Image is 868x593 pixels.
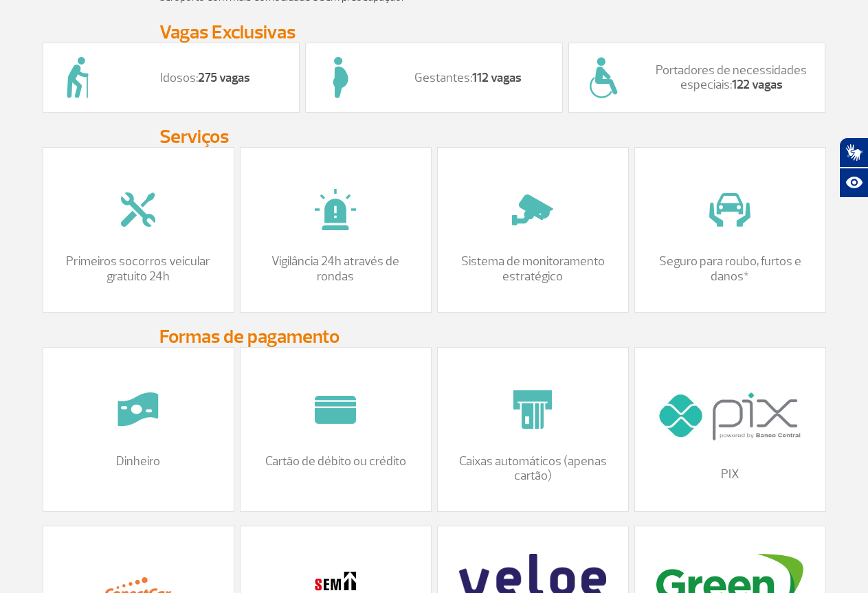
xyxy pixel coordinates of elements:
strong: 122 vagas [732,77,783,93]
p: Idosos: [126,71,286,86]
img: 3.png [498,175,567,244]
img: 5.png [306,43,375,112]
p: Gestantes: [388,71,548,86]
h3: Serviços [159,126,709,147]
strong: 112 vagas [472,70,522,86]
p: Caixas automáticos (apenas cartão) [452,454,614,484]
img: 2.png [695,175,764,244]
p: Portadores de necessidades especiais: [652,63,812,93]
p: Sistema de monitoramento estratégico [452,254,614,284]
img: 4.png [104,175,173,244]
img: 6.png [569,43,638,112]
button: Abrir tradutor de língua de sinais. [839,137,868,168]
p: Seguro para roubo, furtos e danos* [649,254,812,284]
img: 7.png [104,375,173,444]
p: PIX [649,467,812,482]
img: 10.png [498,375,567,444]
img: 9.png [301,375,370,444]
p: Vigilância 24h através de rondas [254,254,417,284]
strong: 275 vagas [198,70,250,86]
h3: Formas de pagamento [159,326,709,347]
div: Plugin de acessibilidade da Hand Talk. [839,137,868,198]
button: Abrir recursos assistivos. [839,168,868,198]
p: Primeiros socorros veicular gratuito 24h [57,254,220,284]
img: logo-pix_300x168.jpg [656,375,803,457]
img: 1.png [301,175,370,244]
p: Cartão de débito ou crédito [254,454,417,469]
img: 8.png [43,43,112,112]
h3: Vagas Exclusivas [159,22,709,43]
p: Dinheiro [57,454,220,469]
